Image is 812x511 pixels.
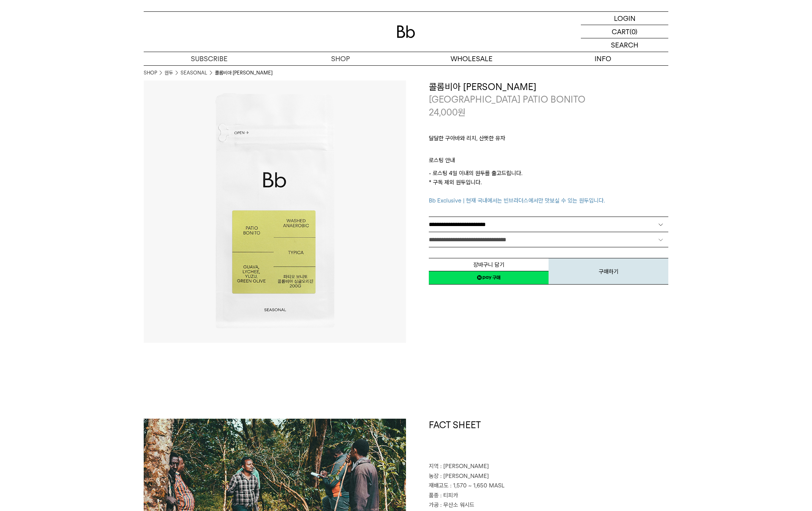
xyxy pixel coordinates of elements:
[429,463,439,470] span: 지역
[429,106,466,119] p: 24,000
[429,169,668,205] p: - 로스팅 4일 이내의 원두를 출고드립니다. * 구독 제외 원두입니다.
[215,69,273,77] li: 콜롬비아 [PERSON_NAME]
[440,473,489,479] span: : [PERSON_NAME]
[630,25,638,38] p: (0)
[144,81,406,343] img: 콜롬비아 파티오 보니토
[549,258,668,285] button: 구매하기
[429,502,439,508] span: 가공
[429,147,668,156] p: ㅤ
[144,52,275,65] a: SUBSCRIBE
[429,419,668,462] h1: FACT SHEET
[611,38,638,52] p: SEARCH
[429,492,439,499] span: 품종
[614,12,636,25] p: LOGIN
[406,52,537,65] p: WHOLESALE
[165,69,173,77] a: 원두
[429,482,449,489] span: 재배고도
[429,258,549,271] button: 장바구니 담기
[458,107,466,118] span: 원
[429,93,668,106] p: [GEOGRAPHIC_DATA] PATIO BONITO
[429,134,668,147] p: 달달한 구아바와 리치, 산뜻한 유자
[612,25,630,38] p: CART
[429,473,439,479] span: 농장
[144,69,157,77] a: SHOP
[397,25,415,38] img: 로고
[181,69,207,77] a: SEASONAL
[581,12,668,25] a: LOGIN
[440,492,458,499] span: : 티피카
[581,25,668,38] a: CART (0)
[429,197,605,204] span: Bb Exclusive | 현재 국내에서는 빈브라더스에서만 맛보실 수 있는 원두입니다.
[440,463,489,470] span: : [PERSON_NAME]
[429,271,549,285] a: 새창
[537,52,668,65] p: INFO
[440,502,474,508] span: : 무산소 워시드
[429,81,668,93] h3: 콜롬비아 [PERSON_NAME]
[450,482,504,489] span: : 1,570 ~ 1,650 MASL
[275,52,406,65] a: SHOP
[429,156,668,169] p: 로스팅 안내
